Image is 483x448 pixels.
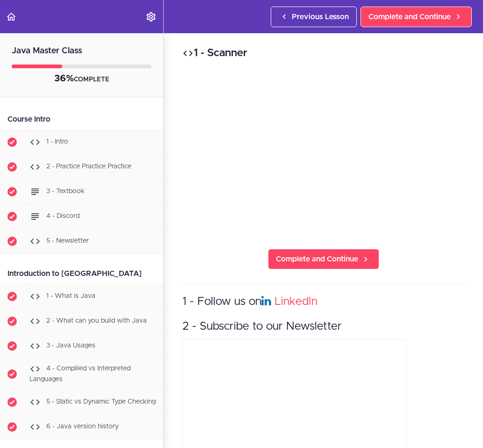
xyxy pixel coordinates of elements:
h3: 2 - Subscribe to our Newsletter [182,319,464,334]
svg: Settings Menu [145,11,157,22]
a: LinkedIn [274,296,317,307]
a: Complete and Continue [360,7,472,27]
span: 1 - What is Java [46,293,95,299]
h2: 1 - Scanner [182,45,464,61]
span: Complete and Continue [368,11,451,22]
span: 1 - Intro [46,138,68,145]
span: 4 - Compliled vs Interpreted Languages [29,365,130,383]
span: 5 - Newsletter [46,238,89,244]
span: Previous Lesson [292,11,349,22]
span: 3 - Textbook [46,188,85,195]
span: 36% [54,74,74,83]
span: Complete and Continue [276,253,358,265]
h3: 1 - Follow us on [182,294,464,310]
span: 2 - What can you build with Java [46,318,147,324]
svg: Back to course curriculum [6,11,17,22]
span: 2 - Practice Practice Practice [46,163,131,170]
div: COMPLETE [12,73,151,85]
a: Previous Lesson [271,7,357,27]
span: 6 - Java version history [46,423,119,430]
span: 5 - Static vs Dynamic Type Checking [46,398,156,405]
span: 4 - Discord [46,213,79,219]
span: 3 - Java Usages [46,342,95,349]
a: Complete and Continue [268,249,379,269]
